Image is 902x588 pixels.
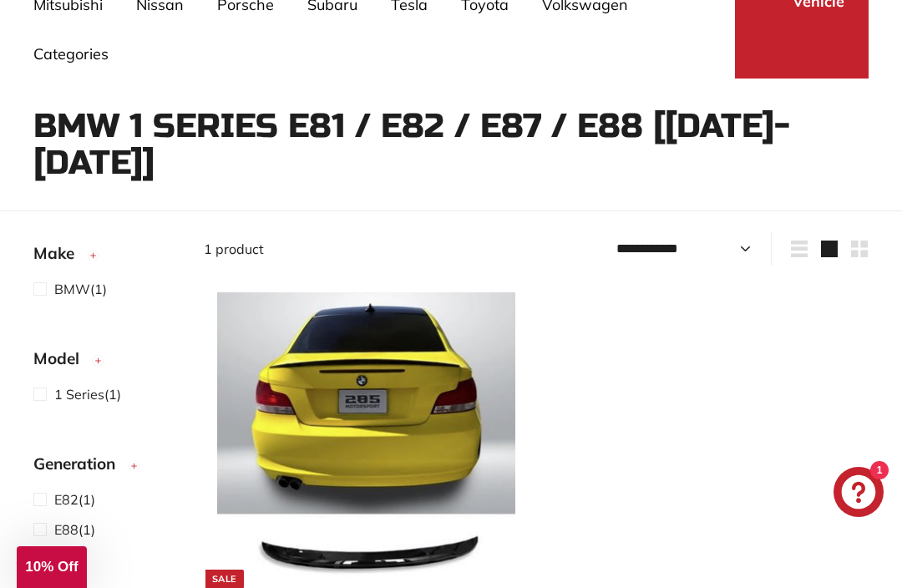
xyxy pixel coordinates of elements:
[25,559,78,575] span: 10% Off
[17,29,125,79] a: Categories
[33,108,869,181] h1: BMW 1 Series E81 / E82 / E87 / E88 [[DATE]-[DATE]]
[33,447,177,489] button: Generation
[33,452,128,476] span: Generation
[33,241,87,266] span: Make
[17,546,87,588] div: 10% Off
[54,281,90,297] span: BMW
[54,521,79,538] span: E88
[829,467,889,521] inbox-online-store-chat: Shopify online store chat
[54,491,79,508] span: E82
[54,520,95,540] span: (1)
[54,384,121,404] span: (1)
[33,347,92,371] span: Model
[204,239,536,259] div: 1 product
[54,386,104,403] span: 1 Series
[33,342,177,383] button: Model
[33,236,177,278] button: Make
[54,489,95,509] span: (1)
[54,279,107,299] span: (1)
